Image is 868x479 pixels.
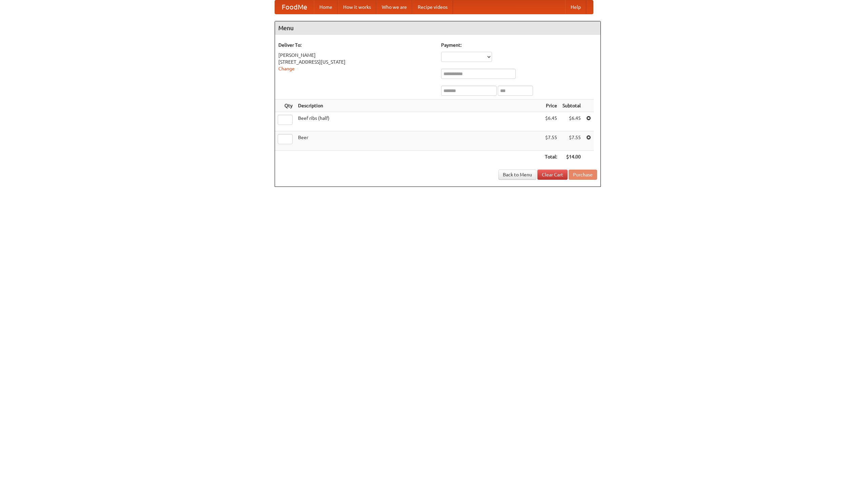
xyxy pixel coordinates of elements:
a: Change [278,66,295,71]
th: $14.00 [560,151,584,163]
h4: Menu [275,21,600,35]
td: $7.55 [560,131,584,151]
td: $6.45 [542,112,560,131]
a: How it works [338,0,376,14]
a: Help [565,0,586,14]
td: $6.45 [560,112,584,131]
th: Subtotal [560,100,584,112]
h5: Payment: [441,42,597,48]
td: Beer [295,131,542,151]
div: [PERSON_NAME] [278,52,434,59]
a: FoodMe [275,0,314,14]
a: Who we are [376,0,412,14]
td: $7.55 [542,131,560,151]
a: Clear Cart [537,170,568,180]
th: Price [542,100,560,112]
button: Purchase [569,170,597,180]
th: Total: [542,151,560,163]
a: Recipe videos [412,0,453,14]
h5: Deliver To: [278,42,434,48]
div: [STREET_ADDRESS][US_STATE] [278,59,434,65]
td: Beef ribs (half) [295,112,542,131]
th: Description [295,100,542,112]
a: Back to Menu [498,170,536,180]
th: Qty [275,100,295,112]
a: Home [314,0,338,14]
